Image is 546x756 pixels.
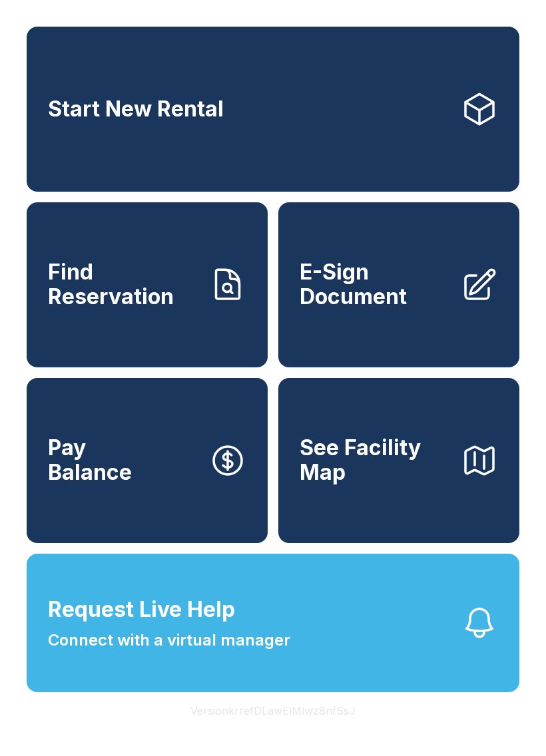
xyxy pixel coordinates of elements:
a: Start New Rental [27,27,519,192]
a: Find Reservation [27,202,268,367]
span: Connect with a virtual manager [48,628,290,652]
span: See Facility Map [300,436,450,484]
a: E-Sign Document [278,202,519,367]
span: Start New Rental [48,97,224,122]
span: Request Live Help [48,594,235,626]
button: VersionkrrefDLawElMlwz8nfSsJ [180,692,366,729]
span: Find Reservation [48,260,198,309]
button: Request Live HelpConnect with a virtual manager [27,554,519,692]
span: Pay Balance [48,436,132,484]
button: See Facility Map [278,378,519,543]
button: PayBalance [27,378,268,543]
span: E-Sign Document [300,260,450,309]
